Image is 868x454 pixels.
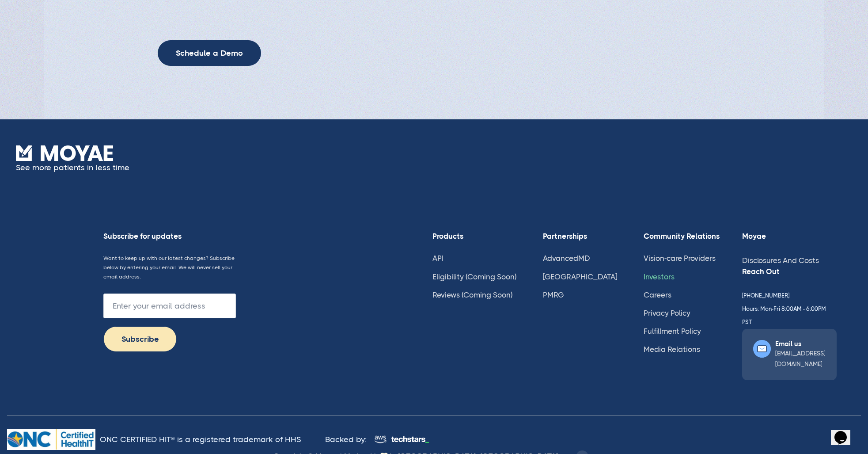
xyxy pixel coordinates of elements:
[644,254,716,263] a: Vision-care Providers
[742,289,837,329] div: [PHONE_NUMBER] Hours: Mon-Fri 8:00AM - 6:00PM PST
[753,340,771,358] img: Email Icon - Saaslify X Webflow Template
[16,161,129,174] p: See more patients in less time
[742,329,837,380] a: Email Icon - Saaslify X Webflow TemplateEmail us[EMAIL_ADDRESS][DOMAIN_NAME]
[325,433,369,446] div: Backed by:
[100,433,321,446] div: ONC CERTIFIED HIT® is a registered trademark of HHS
[103,326,177,352] input: Subscribe
[543,290,564,299] a: PMRG
[103,232,236,240] div: Subscribe for updates
[742,232,837,240] div: Moyae
[644,272,675,281] a: Investors
[742,256,819,265] a: Disclosures And Costs
[543,232,622,240] div: Partnerships
[543,272,617,281] a: [GEOGRAPHIC_DATA]
[103,254,236,281] p: Want to keep up with our latest changes? Subscribe below by entering your email. We will never se...
[432,254,443,263] a: API
[158,40,261,66] a: Schedule a Demo
[644,290,671,299] a: Careers
[432,232,521,240] div: Products
[644,309,690,317] a: Privacy Policy
[543,254,590,263] a: AdvancedMD
[775,348,826,369] div: [EMAIL_ADDRESS][DOMAIN_NAME]
[742,267,837,276] div: Reach Out
[644,327,701,336] a: Fulfillment Policy
[103,294,236,318] input: Enter your email address
[831,419,859,445] iframe: chat widget
[775,340,826,348] div: Email us
[16,145,129,175] a: See more patients in less time
[644,345,700,354] a: Media Relations
[432,272,516,281] a: Eligibility (Coming Soon)
[644,232,720,240] div: Community Relations
[432,290,512,299] a: Reviews (Coming Soon)
[103,294,236,352] form: Footer Newsletter Form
